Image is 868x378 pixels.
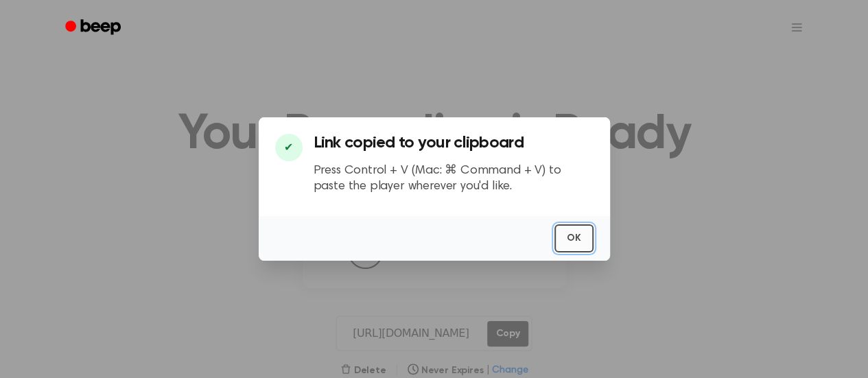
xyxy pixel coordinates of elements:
div: ✔ [275,134,303,161]
p: Press Control + V (Mac: ⌘ Command + V) to paste the player wherever you'd like. [314,163,594,194]
h3: Link copied to your clipboard [314,134,594,152]
button: Open menu [780,11,813,44]
a: Beep [56,14,133,41]
button: OK [554,224,594,252]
